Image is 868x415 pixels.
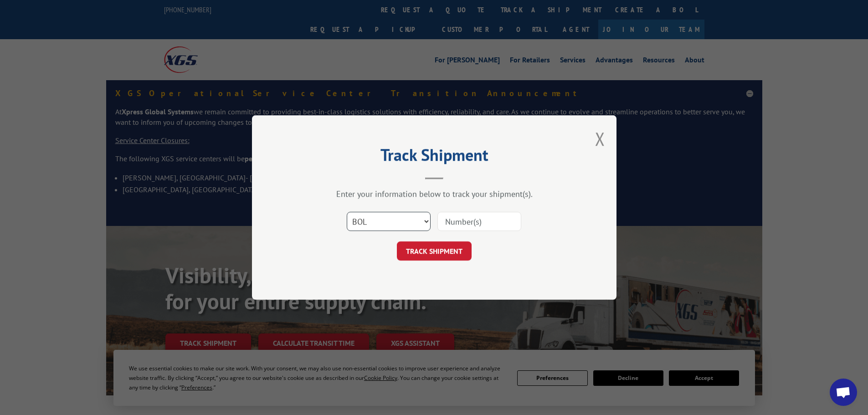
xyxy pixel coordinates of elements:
[397,241,472,261] button: TRACK SHIPMENT
[298,189,571,199] div: Enter your information below to track your shipment(s).
[830,379,857,406] a: Open chat
[298,149,571,166] h2: Track Shipment
[595,127,605,151] button: Close modal
[437,212,521,231] input: Number(s)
